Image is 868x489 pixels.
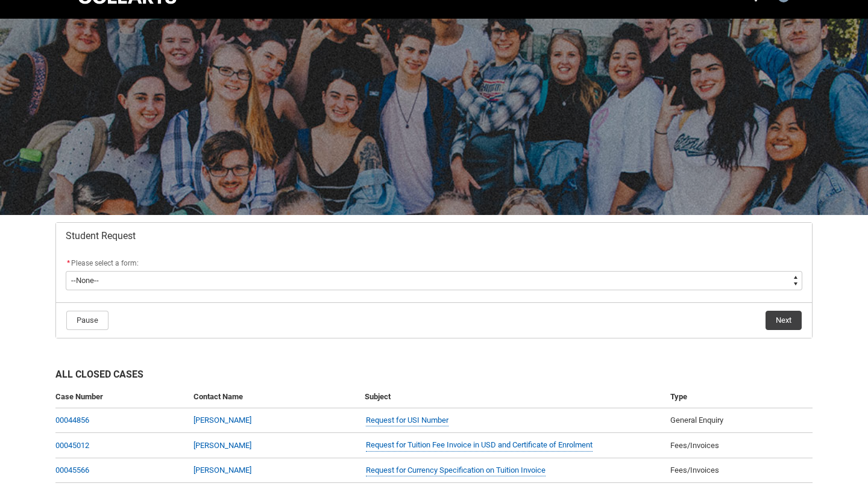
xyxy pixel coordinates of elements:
a: [PERSON_NAME] [193,441,251,450]
h2: All Closed Cases [55,367,813,386]
article: Redu_Student_Request flow [55,222,813,338]
span: General Enquiry [670,416,723,425]
a: 00044856 [55,416,89,425]
button: Pause [66,311,108,330]
span: Fees/Invoices [670,466,719,475]
a: 00045012 [55,441,89,450]
abbr: required [67,259,70,267]
a: Request for Currency Specification on Tuition Invoice [366,464,546,477]
span: Please select a form: [71,259,139,267]
button: Next [766,311,802,330]
th: Contact Name [189,386,360,408]
a: [PERSON_NAME] [193,466,251,475]
a: Request for USI Number [366,414,448,427]
a: [PERSON_NAME] [193,416,251,425]
th: Type [665,386,813,408]
span: Fees/Invoices [670,441,719,450]
a: 00045566 [55,466,89,475]
th: Case Number [55,386,189,408]
th: Subject [360,386,665,408]
a: Request for Tuition Fee Invoice in USD and Certificate of Enrolment [366,439,593,452]
span: Student Request [66,230,136,242]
